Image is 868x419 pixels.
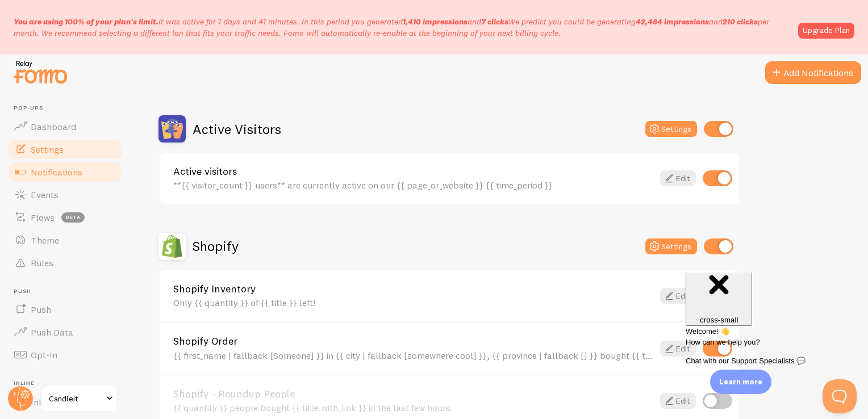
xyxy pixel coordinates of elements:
h2: Active Visitors [193,120,281,138]
iframe: Help Scout Beacon - Open [823,379,857,413]
a: Edit [660,393,696,409]
a: Shopify Order [173,336,653,346]
span: Inline [14,380,124,387]
a: Push [7,298,124,321]
div: {{ quantity }} people bought {{ title_with_link }} in the last few hours [173,403,653,413]
span: Push [31,304,51,315]
a: Settings [7,138,124,161]
a: Push Data [7,321,124,343]
span: Notifications [31,166,82,178]
span: Theme [31,234,59,246]
img: fomo-relay-logo-orange.svg [12,57,69,86]
h2: Shopify [193,237,239,255]
span: Pop-ups [14,104,124,112]
div: **{{ visitor_count }} users** are currently active on our {{ page_or_website }} {{ time_period }} [173,180,653,190]
img: Active Visitors [158,115,186,143]
button: Settings [645,238,697,254]
a: Shopify - Roundup People [173,389,653,399]
b: 42,484 impressions [636,16,709,27]
a: Upgrade Plan [798,23,854,39]
span: Push [14,288,124,295]
a: Events [7,183,124,206]
span: Dashboard [31,121,76,132]
a: Notifications [7,161,124,183]
iframe: Help Scout Beacon - Messages and Notifications [680,273,863,379]
span: Events [31,189,59,200]
a: Dashboard [7,115,124,138]
a: Edit [660,341,696,357]
a: Active visitors [173,166,653,177]
a: Edit [660,170,696,186]
span: You are using 100% of your plan's limit. [14,16,158,27]
span: and [636,16,758,27]
span: and [403,16,508,27]
img: Shopify [158,233,186,260]
b: 1,410 impressions [403,16,468,27]
span: Settings [31,144,64,155]
p: It was active for 1 days and 41 minutes. In this period you generated We predict you could be gen... [14,16,791,39]
a: Edit [660,288,696,304]
a: Theme [7,229,124,252]
span: Rules [31,257,53,269]
div: {{ first_name | fallback [Someone] }} in {{ city | fallback [somewhere cool] }}, {{ province | fa... [173,350,653,361]
a: Opt-In [7,343,124,366]
button: Settings [645,121,697,137]
span: Push Data [31,326,73,338]
span: Candleit [49,392,103,405]
span: Flows [31,212,55,223]
span: beta [61,212,85,223]
div: Learn more [710,370,771,394]
div: Only {{ quantity }} of {{ title }} left! [173,298,653,308]
span: Opt-In [31,349,57,361]
b: 7 clicks [481,16,508,27]
p: Learn more [719,376,762,387]
a: Shopify Inventory [173,284,653,294]
a: Candleit [41,385,118,412]
a: Rules [7,252,124,274]
b: 210 clicks [723,16,758,27]
a: Flows beta [7,206,124,229]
